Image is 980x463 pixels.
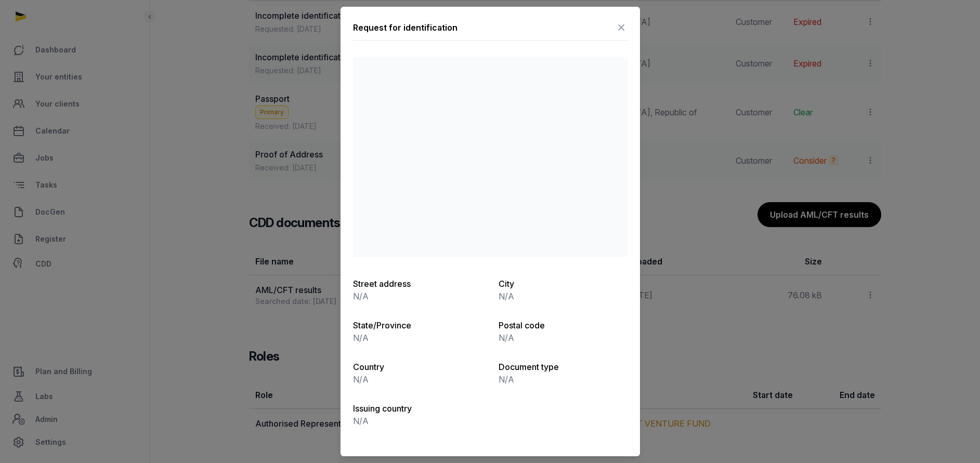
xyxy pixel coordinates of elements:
p: N/A [499,332,628,344]
p: N/A [499,290,628,302]
p: Issuing country [353,402,482,415]
p: N/A [499,373,628,386]
p: N/A [353,415,482,427]
p: State/Province [353,319,482,332]
div: Request for identification [353,21,458,34]
p: Street address [353,277,482,290]
p: Document type [499,361,628,373]
p: N/A [353,373,482,386]
p: N/A [353,290,482,302]
p: N/A [353,332,482,344]
p: Postal code [499,319,628,332]
p: City [499,277,628,290]
p: Country [353,361,482,373]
